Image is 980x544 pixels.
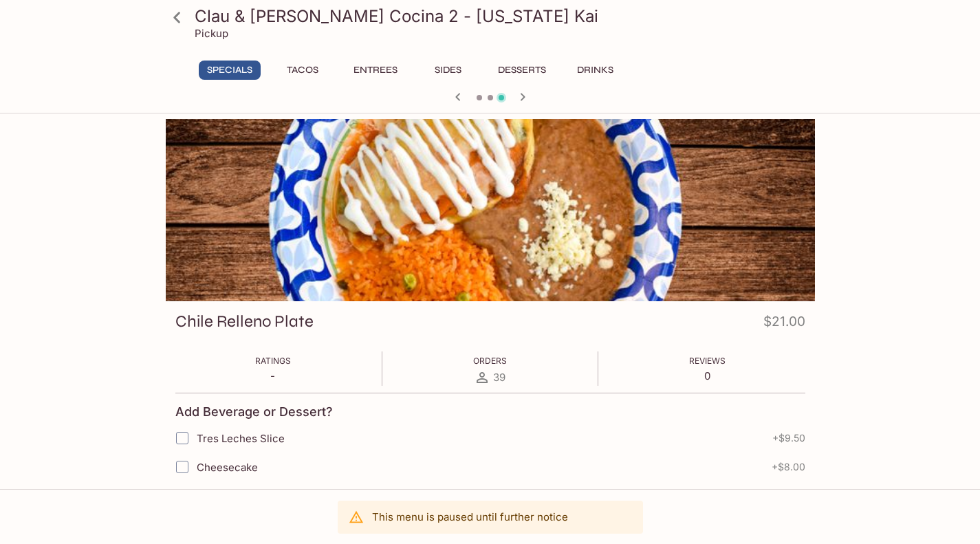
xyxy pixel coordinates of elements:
[255,369,291,382] p: -
[199,61,261,80] button: Specials
[689,356,726,366] span: Reviews
[175,311,314,332] h3: Chile Relleno Plate
[197,432,285,445] span: Tres Leches Slice
[255,356,291,366] span: Ratings
[372,510,568,523] p: This menu is paused until further notice
[493,371,505,384] span: 39
[195,27,228,40] p: Pickup
[772,461,805,472] span: + $8.00
[689,369,726,382] p: 0
[490,61,554,80] button: Desserts
[272,61,334,80] button: Tacos
[166,119,815,301] div: Chile Relleno Plate
[565,61,627,80] button: Drinks
[197,461,258,474] span: Cheesecake
[772,433,805,444] span: + $9.50
[473,356,507,366] span: Orders
[345,61,406,80] button: Entrees
[195,6,809,27] h3: Clau & [PERSON_NAME] Cocina 2 - [US_STATE] Kai
[175,404,333,420] h4: Add Beverage or Dessert?
[763,311,805,338] h4: $21.00
[417,61,479,80] button: Sides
